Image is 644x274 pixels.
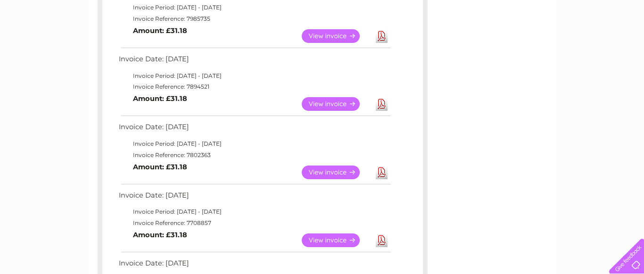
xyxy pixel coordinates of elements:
[116,70,392,82] td: Invoice Period: [DATE] - [DATE]
[466,5,531,17] a: 0333 014 3131
[116,189,392,207] td: Invoice Date: [DATE]
[302,166,371,179] a: View
[116,13,392,25] td: Invoice Reference: 7985735
[562,40,576,47] a: Blog
[116,138,392,149] td: Invoice Period: [DATE] - [DATE]
[133,94,187,103] b: Amount: £31.18
[376,29,388,43] a: Download
[502,40,522,47] a: Energy
[478,40,496,47] a: Water
[116,2,392,13] td: Invoice Period: [DATE] - [DATE]
[116,81,392,92] td: Invoice Reference: 7894521
[116,149,392,161] td: Invoice Reference: 7802363
[613,40,635,47] a: Log out
[133,26,187,35] b: Amount: £31.18
[302,29,371,43] a: View
[23,25,71,53] img: logo.png
[376,97,388,111] a: Download
[116,121,392,138] td: Invoice Date: [DATE]
[100,5,545,46] div: Clear Business is a trading name of Verastar Limited (registered in [GEOGRAPHIC_DATA] No. 3667643...
[302,97,371,111] a: View
[376,233,388,247] a: Download
[376,166,388,179] a: Download
[302,233,371,247] a: View
[116,217,392,229] td: Invoice Reference: 7708857
[581,40,604,47] a: Contact
[133,231,187,239] b: Amount: £31.18
[116,206,392,217] td: Invoice Period: [DATE] - [DATE]
[133,163,187,171] b: Amount: £31.18
[528,40,556,47] a: Telecoms
[116,53,392,70] td: Invoice Date: [DATE]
